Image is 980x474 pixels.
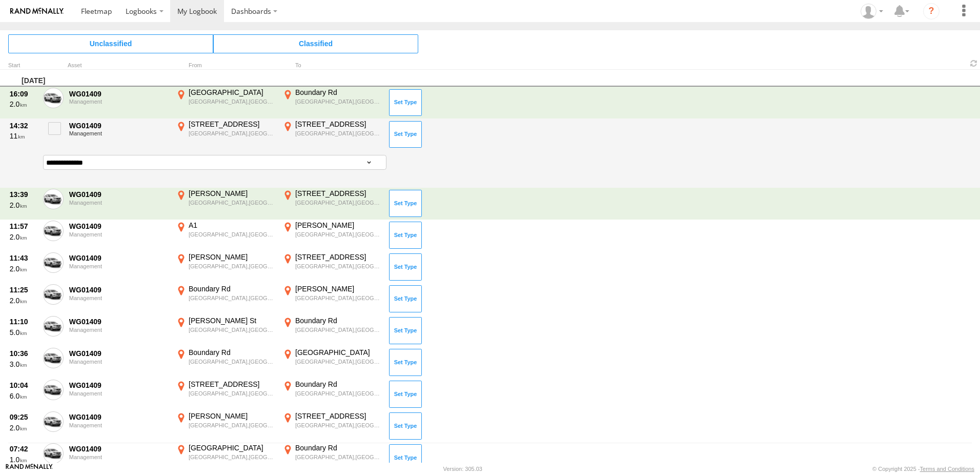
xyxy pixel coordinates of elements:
div: Click to Sort [8,63,39,68]
button: Click to Set [389,253,422,280]
div: 10:36 [10,349,37,358]
label: Click to View Event Location [174,284,277,314]
div: Boundary Rd [295,316,382,325]
div: [GEOGRAPHIC_DATA],[GEOGRAPHIC_DATA] [295,130,382,137]
div: Boundary Rd [295,443,382,452]
div: [GEOGRAPHIC_DATA],[GEOGRAPHIC_DATA] [189,453,275,461]
div: [PERSON_NAME] St [189,316,275,325]
label: Click to View Event Location [174,120,277,149]
div: 16:09 [10,89,37,98]
div: [GEOGRAPHIC_DATA],[GEOGRAPHIC_DATA] [189,130,275,137]
div: A1 [189,221,275,230]
div: 11 [10,131,37,141]
label: Click to View Event Location [281,120,383,149]
div: WG01409 [69,89,169,98]
div: Boundary Rd [295,380,382,389]
div: [GEOGRAPHIC_DATA],[GEOGRAPHIC_DATA] [189,98,275,105]
label: Click to View Event Location [174,252,277,282]
div: WG01409 [69,412,169,422]
img: rand-logo.svg [10,8,64,15]
div: © Copyright 2025 - [872,466,974,472]
button: Click to Set [389,412,422,439]
span: Click to view Classified Trips [213,34,418,53]
div: [GEOGRAPHIC_DATA],[GEOGRAPHIC_DATA] [295,358,382,365]
div: [STREET_ADDRESS] [295,120,382,129]
a: Visit our Website [6,464,53,474]
button: Click to Set [389,349,422,376]
div: 2.0 [10,423,37,432]
div: Management [69,422,169,428]
div: 13:39 [10,190,37,199]
div: [GEOGRAPHIC_DATA],[GEOGRAPHIC_DATA] [189,294,275,302]
label: Click to View Event Location [281,348,383,378]
div: Boundary Rd [295,88,382,97]
label: Click to View Event Location [174,221,277,250]
div: Management [69,327,169,333]
button: Click to Set [389,381,422,407]
div: 11:10 [10,317,37,326]
div: 2.0 [10,296,37,305]
div: WG01409 [69,222,169,231]
div: WG01409 [69,317,169,326]
div: 11:57 [10,222,37,231]
div: 2.0 [10,264,37,273]
div: [PERSON_NAME] [295,284,382,293]
div: [PERSON_NAME] [295,221,382,230]
button: Click to Set [389,190,422,216]
div: [GEOGRAPHIC_DATA],[GEOGRAPHIC_DATA] [295,98,382,105]
div: WG01409 [69,349,169,358]
div: From [174,63,277,68]
div: 6.0 [10,391,37,401]
div: WG01409 [69,253,169,263]
div: [PERSON_NAME] [189,189,275,198]
div: Craig Lipsey [857,4,887,19]
div: Management [69,390,169,397]
div: 3.0 [10,360,37,369]
div: WG01409 [69,190,169,199]
label: Click to View Event Location [174,348,277,378]
div: [STREET_ADDRESS] [295,252,382,262]
div: [GEOGRAPHIC_DATA],[GEOGRAPHIC_DATA] [189,263,275,270]
div: Management [69,454,169,460]
div: Version: 305.03 [443,466,482,472]
div: [GEOGRAPHIC_DATA],[GEOGRAPHIC_DATA] [189,231,275,238]
div: Asset [68,63,170,68]
div: [GEOGRAPHIC_DATA],[GEOGRAPHIC_DATA] [295,231,382,238]
div: [GEOGRAPHIC_DATA],[GEOGRAPHIC_DATA] [189,390,275,397]
div: 2.0 [10,232,37,242]
span: Refresh [968,58,980,68]
div: [STREET_ADDRESS] [295,411,382,421]
div: 2.0 [10,201,37,210]
label: Click to View Event Location [281,316,383,346]
div: Management [69,130,169,136]
span: Click to view Unclassified Trips [8,34,213,53]
label: Click to View Event Location [281,252,383,282]
label: Click to View Event Location [281,189,383,219]
button: Click to Set [389,121,422,148]
div: [GEOGRAPHIC_DATA],[GEOGRAPHIC_DATA] [295,294,382,302]
div: [GEOGRAPHIC_DATA],[GEOGRAPHIC_DATA] [189,358,275,365]
label: Click to View Event Location [281,284,383,314]
button: Click to Set [389,285,422,312]
div: [GEOGRAPHIC_DATA] [295,348,382,357]
div: [GEOGRAPHIC_DATA],[GEOGRAPHIC_DATA] [189,326,275,333]
label: Click to View Event Location [174,380,277,409]
div: WG01409 [69,121,169,130]
label: Click to View Event Location [281,88,383,117]
div: [GEOGRAPHIC_DATA],[GEOGRAPHIC_DATA] [189,422,275,429]
div: Management [69,263,169,269]
a: Terms and Conditions [920,466,974,472]
div: [GEOGRAPHIC_DATA],[GEOGRAPHIC_DATA] [295,326,382,333]
label: Click to View Event Location [281,380,383,409]
div: [STREET_ADDRESS] [189,120,275,129]
label: Click to View Event Location [281,411,383,441]
div: [GEOGRAPHIC_DATA],[GEOGRAPHIC_DATA] [295,263,382,270]
div: 09:25 [10,412,37,422]
div: 14:32 [10,121,37,130]
label: Click to View Event Location [174,411,277,441]
div: 1.0 [10,455,37,464]
button: Click to Set [389,89,422,116]
label: Click to View Event Location [174,443,277,473]
label: Click to View Event Location [174,88,277,117]
div: [GEOGRAPHIC_DATA] [189,88,275,97]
